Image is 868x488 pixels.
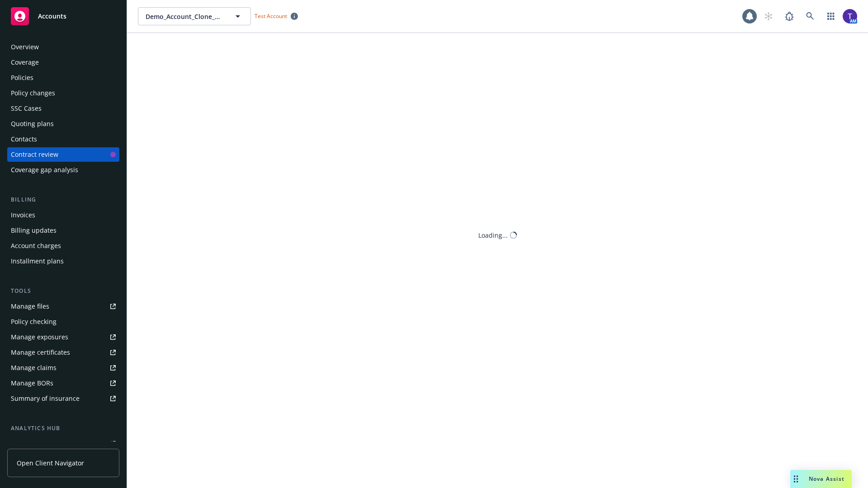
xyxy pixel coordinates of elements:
[822,7,840,25] a: Switch app
[11,223,57,238] div: Billing updates
[11,40,39,54] div: Overview
[801,7,819,25] a: Search
[7,132,119,146] a: Contacts
[11,147,58,162] div: Contract review
[7,345,119,360] a: Manage certificates
[7,254,119,268] a: Installment plans
[7,147,119,162] a: Contract review
[11,254,64,268] div: Installment plans
[11,376,53,390] div: Manage BORs
[11,436,86,451] div: Loss summary generator
[790,470,852,488] button: Nova Assist
[11,208,35,222] div: Invoices
[11,117,54,131] div: Quoting plans
[7,286,119,296] div: Tools
[11,55,39,70] div: Coverage
[11,361,57,375] div: Manage claims
[478,230,508,240] div: Loading...
[11,391,80,406] div: Summary of insurance
[11,345,70,360] div: Manage certificates
[11,70,33,85] div: Policies
[138,7,251,25] button: Demo_Account_Clone_QA_CR_Tests_Demo
[17,458,84,468] span: Open Client Navigator
[11,101,42,116] div: SSC Cases
[843,9,857,23] img: photo
[7,361,119,375] a: Manage claims
[7,376,119,390] a: Manage BORs
[11,299,49,314] div: Manage files
[251,11,302,21] span: Test Account
[11,330,68,344] div: Manage exposures
[7,195,119,204] div: Billing
[7,70,119,85] a: Policies
[11,86,55,100] div: Policy changes
[11,314,57,329] div: Policy checking
[7,436,119,451] a: Loss summary generator
[7,208,119,222] a: Invoices
[11,239,61,253] div: Account charges
[7,239,119,253] a: Account charges
[38,13,66,20] span: Accounts
[255,12,287,20] span: Test Account
[7,40,119,54] a: Overview
[809,475,844,483] span: Nova Assist
[7,101,119,116] a: SSC Cases
[146,12,224,21] span: Demo_Account_Clone_QA_CR_Tests_Demo
[7,424,119,433] div: Analytics hub
[7,330,119,344] a: Manage exposures
[780,7,798,25] a: Report a Bug
[7,223,119,238] a: Billing updates
[7,163,119,177] a: Coverage gap analysis
[7,299,119,314] a: Manage files
[11,132,37,146] div: Contacts
[759,7,778,25] a: Start snowing
[7,314,119,329] a: Policy checking
[7,4,119,29] a: Accounts
[11,163,78,177] div: Coverage gap analysis
[7,391,119,406] a: Summary of insurance
[7,55,119,70] a: Coverage
[790,470,802,488] div: Drag to move
[7,86,119,100] a: Policy changes
[7,117,119,131] a: Quoting plans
